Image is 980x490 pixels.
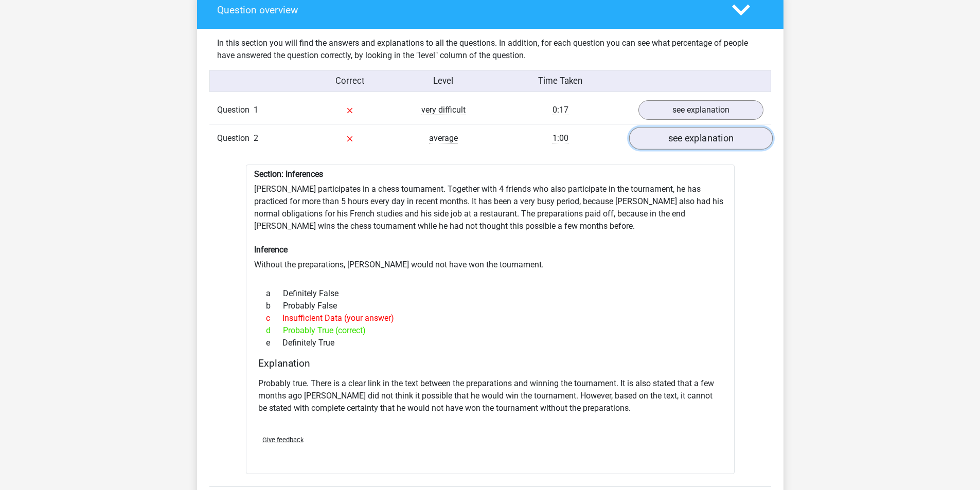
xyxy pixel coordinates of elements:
p: Probably true. There is a clear link in the text between the preparations and winning the tournam... [258,377,722,414]
span: very difficult [421,105,466,115]
div: Definitely True [258,337,722,349]
span: b [266,300,283,312]
span: a [266,287,283,300]
span: Question [217,132,254,144]
span: 2 [254,133,258,143]
span: c [266,312,282,324]
div: Level [397,75,490,87]
div: Probably False [258,300,722,312]
h4: Question overview [217,4,717,16]
a: see explanation [629,127,772,150]
span: average [429,133,458,143]
div: Time Taken [490,75,630,87]
span: 0:17 [553,105,568,115]
span: d [266,324,283,337]
h6: Inference [254,245,726,255]
div: Correct [303,75,397,87]
span: e [266,337,282,349]
div: In this section you will find the answers and explanations to all the questions. In addition, for... [209,37,771,62]
span: 1:00 [553,133,568,143]
h4: Explanation [258,357,722,369]
div: Insufficient Data (your answer) [258,312,722,324]
span: 1 [254,105,258,115]
span: Question [217,104,254,116]
div: [PERSON_NAME] participates in a chess tournament. Together with 4 friends who also participate in... [246,165,735,475]
h6: Section: Inferences [254,169,726,179]
div: Definitely False [258,287,722,300]
div: Probably True (correct) [258,324,722,337]
a: see explanation [638,100,763,120]
span: Give feedback [262,436,304,444]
